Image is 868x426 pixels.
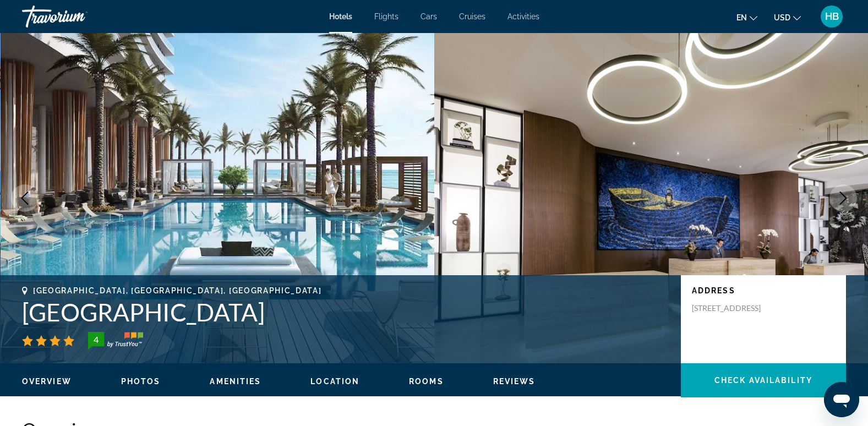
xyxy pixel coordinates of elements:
[829,184,857,212] button: Next image
[310,377,359,386] span: Location
[22,2,132,31] a: Travorium
[459,12,485,21] a: Cruises
[817,5,846,28] button: User Menu
[88,332,143,349] img: trustyou-badge-hor.svg
[774,9,801,25] button: Change currency
[33,286,321,295] span: [GEOGRAPHIC_DATA], [GEOGRAPHIC_DATA], [GEOGRAPHIC_DATA]
[210,376,261,386] button: Amenities
[774,13,790,22] span: USD
[736,13,747,22] span: en
[22,298,670,326] h1: [GEOGRAPHIC_DATA]
[121,376,161,386] button: Photos
[85,333,107,346] div: 4
[409,376,444,386] button: Rooms
[692,286,835,295] p: Address
[714,376,812,385] span: Check Availability
[210,377,261,386] span: Amenities
[22,376,72,386] button: Overview
[22,377,72,386] span: Overview
[121,377,161,386] span: Photos
[310,376,359,386] button: Location
[692,303,780,313] p: [STREET_ADDRESS]
[11,184,39,212] button: Previous image
[507,12,539,21] a: Activities
[374,12,398,21] a: Flights
[409,377,444,386] span: Rooms
[736,9,757,25] button: Change language
[329,12,352,21] a: Hotels
[421,12,437,21] a: Cars
[493,376,536,386] button: Reviews
[824,382,859,417] iframe: Button to launch messaging window
[825,11,839,22] span: HB
[681,363,846,397] button: Check Availability
[493,377,536,386] span: Reviews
